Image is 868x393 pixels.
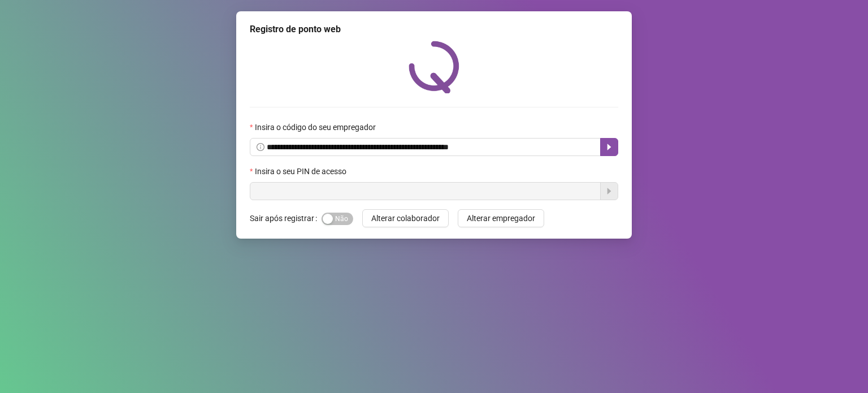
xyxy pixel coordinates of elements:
label: Insira o código do seu empregador [250,121,383,133]
button: Alterar empregador [458,209,544,227]
span: caret-right [605,142,614,152]
label: Insira o seu PIN de acesso [250,165,354,178]
button: Alterar colaborador [362,209,449,227]
span: Alterar colaborador [371,212,440,224]
div: Registro de ponto web [250,23,618,36]
span: info-circle [257,143,264,151]
span: Alterar empregador [467,212,535,224]
img: QRPoint [409,41,459,93]
label: Sair após registrar [250,209,322,227]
